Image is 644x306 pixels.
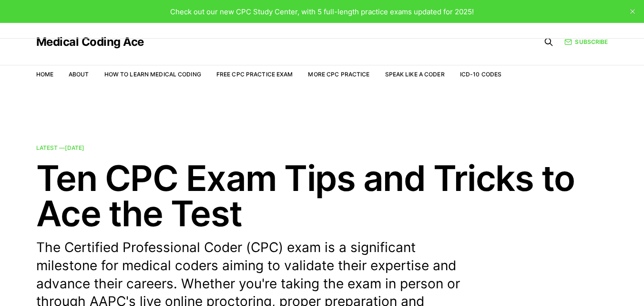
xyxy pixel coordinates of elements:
time: [DATE] [65,144,84,151]
a: Speak Like a Coder [385,71,445,78]
a: About [69,71,89,78]
span: Check out our new CPC Study Center, with 5 full-length practice exams updated for 2025! [170,7,474,16]
a: Medical Coding Ace [36,36,144,48]
a: Free CPC Practice Exam [216,71,293,78]
span: Latest — [36,144,84,151]
h2: Ten CPC Exam Tips and Tricks to Ace the Test [36,160,608,231]
a: Home [36,71,53,78]
a: ICD-10 Codes [460,71,501,78]
a: How to Learn Medical Coding [104,71,201,78]
a: Subscribe [564,37,608,46]
a: More CPC Practice [308,71,369,78]
button: close [625,4,640,19]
